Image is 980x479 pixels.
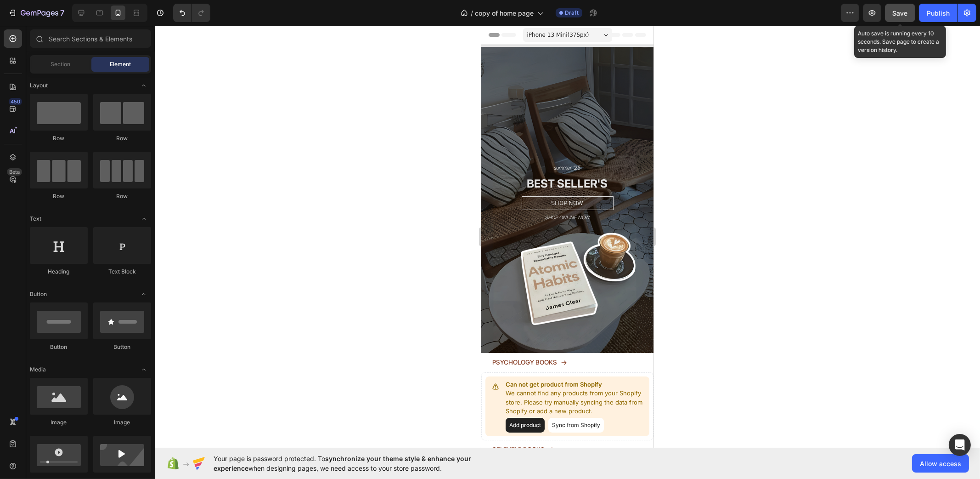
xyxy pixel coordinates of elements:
span: Button [30,290,47,298]
div: Row [93,192,151,200]
p: SELFHELP BOOKS [11,418,63,430]
div: Open Intercom Messenger [949,434,971,456]
span: Text [30,215,41,223]
div: Beta [7,168,22,176]
span: Toggle open [136,287,151,302]
span: Your page is password protected. To when designing pages, we need access to your store password. [214,454,507,473]
button: Publish [919,4,957,22]
button: 7 [4,4,68,22]
span: Toggle open [136,211,151,226]
div: 450 [9,98,22,105]
span: copy of home page [475,8,534,18]
button: Allow access [912,454,969,473]
div: Undo/Redo [173,4,210,22]
div: Row [93,134,151,143]
div: Button [30,343,88,351]
div: Image [93,418,151,427]
div: Row [30,134,88,143]
div: Row [30,192,88,200]
div: Publish [927,8,950,18]
span: Layout [30,81,48,90]
span: / [471,8,473,18]
div: Heading [30,268,88,276]
span: Section [51,60,71,68]
span: Media [30,365,46,374]
span: synchronize your theme style & enhance your experience [214,455,471,472]
span: Save [893,9,908,17]
button: Save [885,4,915,22]
div: Button [93,343,151,351]
span: Toggle open [136,362,151,377]
iframe: Design area [481,26,653,448]
p: 7 [60,7,64,18]
div: Text Block [93,268,151,276]
span: Allow access [920,459,961,468]
input: Search Sections & Elements [30,29,151,48]
span: Toggle open [136,78,151,93]
div: Image [30,418,88,427]
span: Element [110,60,131,68]
span: Draft [565,9,579,17]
